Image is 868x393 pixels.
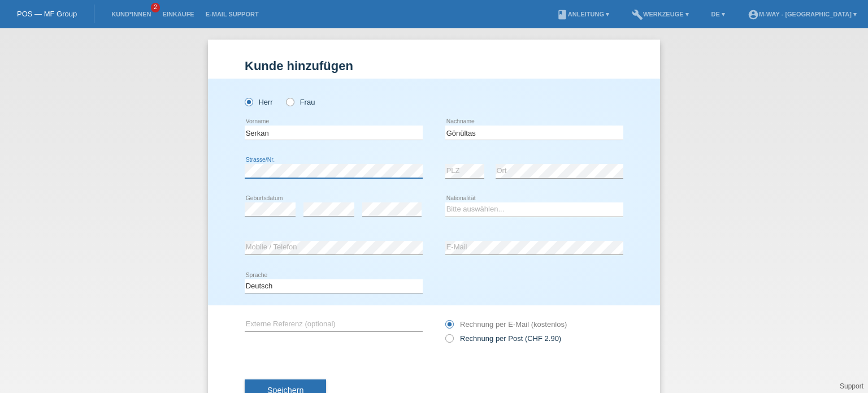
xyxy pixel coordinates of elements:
[286,98,293,105] input: Frau
[632,9,643,20] i: build
[557,9,568,20] i: book
[626,11,695,18] a: buildWerkzeuge ▾
[551,11,615,18] a: bookAnleitung ▾
[445,320,567,329] label: Rechnung per E-Mail (kostenlos)
[245,59,623,73] h1: Kunde hinzufügen
[445,334,561,343] label: Rechnung per Post (CHF 2.90)
[706,11,731,18] a: DE ▾
[748,9,759,20] i: account_circle
[17,10,77,18] a: POS — MF Group
[245,98,273,106] label: Herr
[286,98,315,106] label: Frau
[245,98,252,105] input: Herr
[200,11,264,18] a: E-Mail Support
[106,11,157,18] a: Kund*innen
[151,3,160,12] span: 2
[445,334,453,348] input: Rechnung per Post (CHF 2.90)
[742,11,862,18] a: account_circlem-way - [GEOGRAPHIC_DATA] ▾
[157,11,199,18] a: Einkäufe
[445,320,453,334] input: Rechnung per E-Mail (kostenlos)
[840,382,863,390] a: Support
